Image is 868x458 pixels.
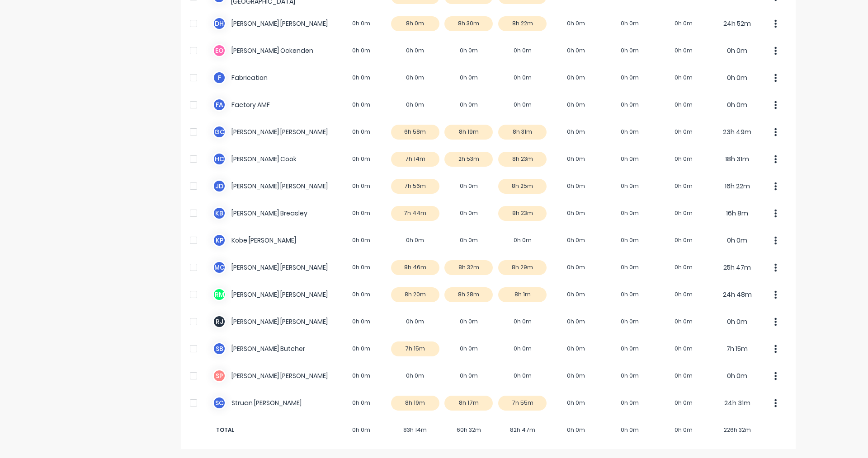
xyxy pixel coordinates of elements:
[388,426,442,434] span: 83h 14m
[710,426,764,434] span: 226h 32m
[442,426,496,434] span: 60h 32m
[603,426,657,434] span: 0h 0m
[212,426,335,434] span: TOTAL
[335,426,388,434] span: 0h 0m
[657,426,711,434] span: 0h 0m
[549,426,603,434] span: 0h 0m
[495,426,549,434] span: 82h 47m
